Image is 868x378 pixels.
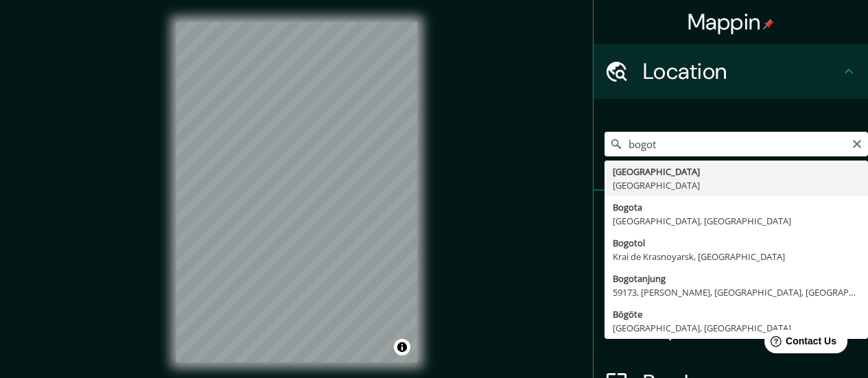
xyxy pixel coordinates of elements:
[613,272,860,285] div: Bogotanjung
[594,44,868,99] div: Location
[613,165,860,178] div: [GEOGRAPHIC_DATA]
[176,22,417,362] canvas: Map
[852,137,863,150] button: Clear
[613,178,860,192] div: [GEOGRAPHIC_DATA]
[688,8,775,36] h4: Mappin
[643,58,841,85] h4: Location
[594,300,868,355] div: Layout
[763,19,774,29] img: pin-icon.png
[643,314,841,342] h4: Layout
[613,236,860,250] div: Bogotol
[613,307,860,321] div: Bögöte
[594,191,868,246] div: Pins
[394,339,410,355] button: Toggle attribution
[746,324,853,363] iframe: Help widget launcher
[594,246,868,300] div: Style
[613,250,860,263] div: Krai de Krasnoyarsk, [GEOGRAPHIC_DATA]
[613,200,860,214] div: Bogota
[605,132,868,156] input: Pick your city or area
[613,321,860,335] div: [GEOGRAPHIC_DATA], [GEOGRAPHIC_DATA]
[613,285,860,299] div: 59173, [PERSON_NAME], [GEOGRAPHIC_DATA], [GEOGRAPHIC_DATA]
[613,214,860,228] div: [GEOGRAPHIC_DATA], [GEOGRAPHIC_DATA]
